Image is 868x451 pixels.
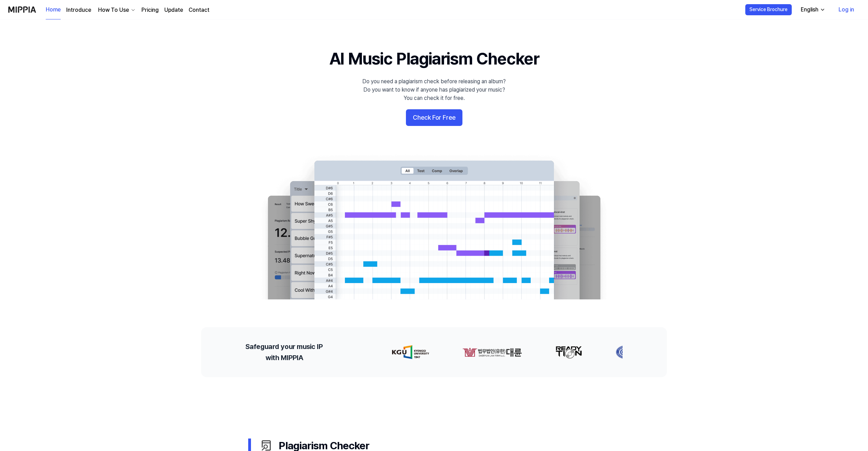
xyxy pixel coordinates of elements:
[392,345,429,359] img: partner-logo-0
[329,47,539,70] h1: AI Music Plagiarism Checker
[555,345,582,359] img: partner-logo-2
[97,6,130,14] div: How To Use
[66,6,91,14] a: Introduce
[97,6,136,14] button: How To Use
[164,6,183,14] a: Update
[406,109,462,126] button: Check For Free
[362,77,506,102] div: Do you need a plagiarism check before releasing an album? Do you want to know if anyone has plagi...
[46,0,61,19] a: Home
[254,154,614,299] img: main Image
[462,345,522,359] img: partner-logo-1
[141,6,159,14] a: Pricing
[245,341,323,363] h2: Safeguard your music IP with MIPPIA
[795,3,830,17] button: English
[189,6,209,14] a: Contact
[799,6,820,14] div: English
[745,4,792,15] button: Service Brochure
[616,345,637,359] img: partner-logo-3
